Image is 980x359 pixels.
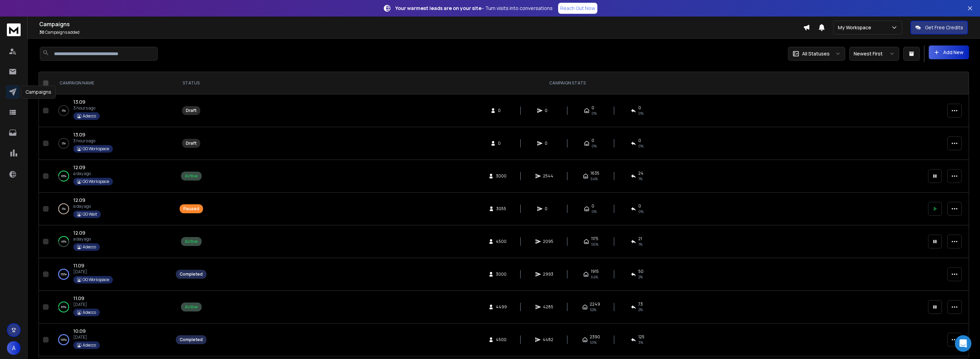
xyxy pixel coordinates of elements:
td: 95%11.09[DATE]Adecco [51,291,172,324]
button: Newest First [849,47,899,61]
span: 13.09 [73,131,85,138]
span: 4482 [543,337,553,342]
span: 0 [545,108,552,113]
span: 0 [498,108,505,113]
span: 0% [638,209,643,214]
p: 0 % [62,205,66,212]
p: All Statuses [802,50,830,57]
a: 13.09 [73,99,85,105]
span: 2095 [543,239,553,244]
span: 2249 [590,301,600,307]
a: Reach Out Now [558,3,597,14]
span: 0 [592,105,594,111]
a: 13.09 [73,131,85,138]
p: Adecco [83,310,96,315]
td: 100%10.09[DATE]Adecco [51,324,172,356]
span: 30 [39,29,44,35]
span: 0 [545,141,552,146]
span: 11.09 [73,262,84,269]
td: 83%12.09a day agoGG Workspace [51,160,172,193]
button: A [7,341,21,355]
span: 50 [638,269,643,274]
span: 2 % [638,307,643,312]
span: 1 % [638,242,642,247]
td: 100%11.09[DATE]GG Workspace [51,258,172,291]
span: 12.09 [73,197,85,203]
span: 0 [638,138,641,143]
p: a day ago [73,236,100,242]
span: 4500 [496,337,507,342]
button: Add New [929,45,969,59]
div: Active [185,304,198,310]
span: 64 % [590,176,598,182]
div: Draft [186,141,196,146]
span: 1915 [591,269,599,274]
p: 100 % [61,336,67,343]
span: 2390 [590,334,600,340]
a: 12.09 [73,229,85,236]
p: 3 hours ago [73,105,100,111]
span: 0% [638,143,643,149]
span: 3055 [496,206,506,212]
p: 3 hours ago [73,138,113,144]
td: 0%12.09a day agoGG Wait [51,193,172,225]
td: 46%12.09a day agoAdecco [51,225,172,258]
th: STATUS [172,72,211,94]
span: 53 % [590,340,597,345]
p: Adecco [83,342,96,348]
strong: Your warmest leads are on your site [395,5,481,11]
th: CAMPAIGN STATS [211,72,924,94]
span: 1 % [638,176,642,182]
p: 0 % [62,107,66,114]
p: a day ago [73,171,113,176]
span: 1175 [591,236,598,242]
div: Active [185,239,198,244]
p: Adecco [83,244,96,250]
a: 12.09 [73,164,85,171]
p: GG Wait [83,212,97,217]
p: My Workspace [838,24,874,31]
p: 46 % [61,238,66,245]
span: 0% [592,111,597,116]
span: 2544 [543,173,553,179]
span: 0 [638,203,641,209]
div: Completed [180,271,203,277]
p: GG Workspace [83,146,109,152]
p: Campaigns added [39,30,803,35]
a: 10.09 [73,328,86,335]
p: Get Free Credits [925,24,963,31]
div: Campaigns [21,85,56,99]
p: [DATE] [73,269,113,275]
div: Draft [186,108,196,113]
td: 0%13.093 hours agoAdecco [51,94,172,127]
button: Get Free Credits [910,21,968,34]
div: Completed [180,337,203,342]
span: 0 [592,203,594,209]
div: Paused [183,206,199,212]
p: 100 % [61,271,67,278]
p: 95 % [61,304,66,310]
span: 0% [592,143,597,149]
p: Adecco [83,113,96,119]
span: 21 [638,236,642,242]
span: 73 [638,301,643,307]
p: GG Workspace [83,277,109,283]
span: 3 % [638,340,643,345]
div: Active [185,173,198,179]
span: 24 [638,171,643,176]
span: 0 [638,105,641,111]
span: 0 [498,141,505,146]
span: 52 % [590,307,596,312]
span: 1635 [590,171,599,176]
span: 4499 [496,304,507,310]
p: – Turn visits into conversations [395,5,553,12]
p: 83 % [61,173,66,179]
span: 3000 [496,271,507,277]
span: 11.09 [73,295,84,301]
a: 11.09 [73,295,84,302]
